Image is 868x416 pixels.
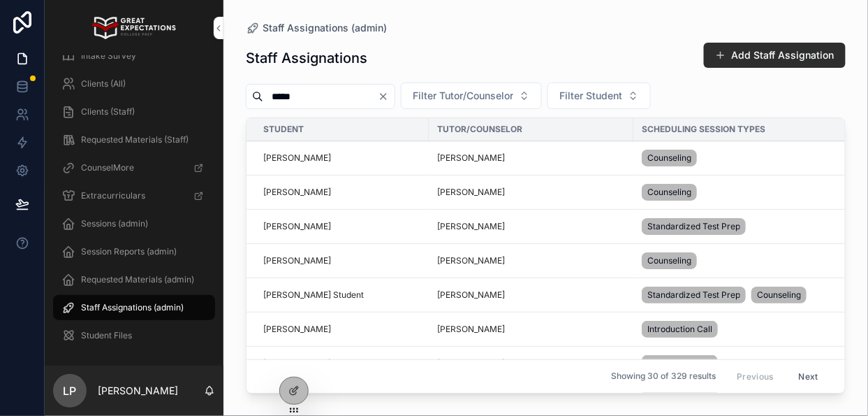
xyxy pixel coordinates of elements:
[53,267,215,292] a: Requested Materials (admin)
[437,152,625,164] a: [PERSON_NAME]
[263,324,331,335] a: [PERSON_NAME]
[53,99,215,124] a: Clients (Staff)
[437,255,625,266] a: [PERSON_NAME]
[81,274,194,285] span: Requested Materials (admin)
[263,324,420,335] a: [PERSON_NAME]
[437,187,625,198] a: [PERSON_NAME]
[53,127,215,152] a: Requested Materials (Staff)
[263,289,420,301] a: [PERSON_NAME] Student
[704,43,846,68] button: Add Staff Assignation
[246,21,387,35] a: Staff Assignations (admin)
[81,246,177,257] span: Session Reports (admin)
[53,211,215,236] a: Sessions (admin)
[263,358,420,369] a: [PERSON_NAME]
[53,71,215,96] a: Clients (All)
[81,302,184,313] span: Staff Assignations (admin)
[53,155,215,180] a: CounselMore
[647,358,712,369] span: Introduction Call
[81,190,145,201] span: Extracurriculars
[647,152,691,164] span: Counseling
[437,324,625,335] a: [PERSON_NAME]
[437,187,505,198] a: [PERSON_NAME]
[437,255,505,266] a: [PERSON_NAME]
[263,221,420,232] a: [PERSON_NAME]
[378,91,395,102] button: Clear
[263,358,331,369] a: [PERSON_NAME]
[81,162,134,173] span: CounselMore
[789,366,828,387] button: Next
[647,255,691,266] span: Counseling
[263,187,420,198] a: [PERSON_NAME]
[246,48,367,68] h1: Staff Assignations
[81,218,148,229] span: Sessions (admin)
[263,152,331,164] a: [PERSON_NAME]
[437,221,505,232] a: [PERSON_NAME]
[263,124,304,135] span: Student
[642,124,765,135] span: Scheduling Session Types
[92,17,175,39] img: App logo
[263,21,387,35] span: Staff Assignations (admin)
[64,382,77,399] span: LP
[53,183,215,208] a: Extracurriculars
[437,289,625,301] a: [PERSON_NAME]
[437,221,625,232] a: [PERSON_NAME]
[53,323,215,348] a: Student Files
[45,56,223,366] div: scrollable content
[647,324,712,335] span: Introduction Call
[401,83,542,109] button: Select Button
[81,330,132,341] span: Student Files
[437,358,625,369] a: [PERSON_NAME]
[647,221,740,232] span: Standardized Test Prep
[263,152,420,164] a: [PERSON_NAME]
[81,78,126,89] span: Clients (All)
[81,106,135,117] span: Clients (Staff)
[437,358,505,369] a: [PERSON_NAME]
[437,124,522,135] span: Tutor/Counselor
[53,295,215,320] a: Staff Assignations (admin)
[437,152,505,164] a: [PERSON_NAME]
[437,289,505,301] a: [PERSON_NAME]
[53,43,215,69] a: Intake Survey
[437,324,505,335] a: [PERSON_NAME]
[559,89,622,103] span: Filter Student
[263,221,331,232] a: [PERSON_NAME]
[81,134,189,145] span: Requested Materials (Staff)
[647,187,691,198] span: Counseling
[263,187,331,198] a: [PERSON_NAME]
[413,89,513,103] span: Filter Tutor/Counselor
[547,83,651,109] button: Select Button
[757,289,801,301] span: Counseling
[53,239,215,264] a: Session Reports (admin)
[98,384,178,398] p: [PERSON_NAME]
[81,50,136,62] span: Intake Survey
[263,255,331,266] a: [PERSON_NAME]
[611,371,716,382] span: Showing 30 of 329 results
[263,255,420,266] a: [PERSON_NAME]
[647,289,740,301] span: Standardized Test Prep
[263,289,364,301] a: [PERSON_NAME] Student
